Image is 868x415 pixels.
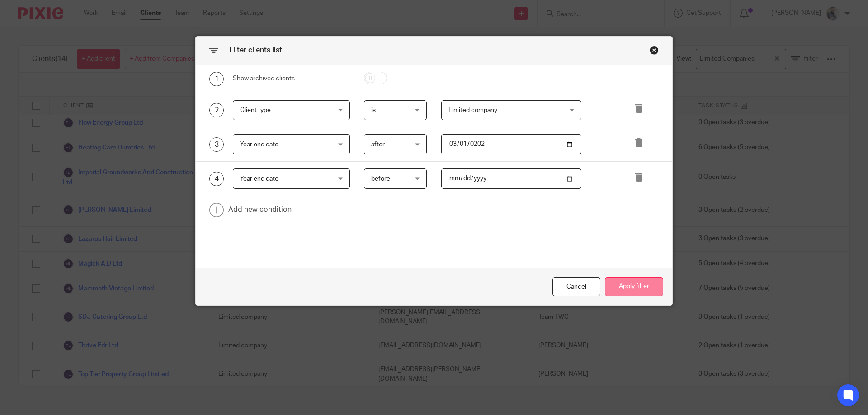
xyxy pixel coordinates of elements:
div: 2 [209,103,224,117]
button: Apply filter [605,277,663,297]
span: is [371,107,376,113]
span: Filter clients list [229,47,282,54]
div: Close this dialog window [552,277,600,297]
span: Year end date [240,141,278,148]
span: before [371,176,390,182]
span: Limited company [448,107,497,113]
div: Show archived clients [233,74,350,83]
span: Client type [240,107,271,113]
input: YYYY-MM-DD [441,134,582,154]
input: YYYY-MM-DD [441,168,582,189]
span: Year end date [240,176,278,182]
div: Close this dialog window [650,46,659,55]
span: after [371,141,385,148]
div: 3 [209,137,224,152]
div: 4 [209,172,224,186]
div: 1 [209,72,224,86]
